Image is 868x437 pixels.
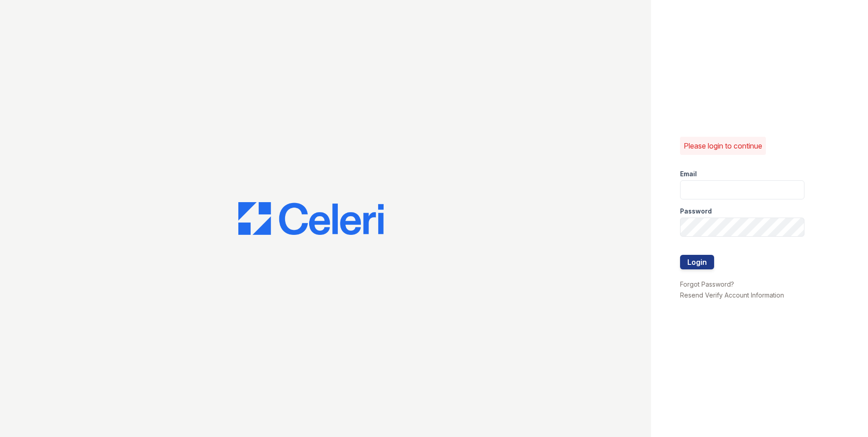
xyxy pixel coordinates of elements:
label: Password [680,207,712,216]
img: CE_Logo_Blue-a8612792a0a2168367f1c8372b55b34899dd931a85d93a1a3d3e32e68fde9ad4.png [238,202,384,235]
label: Email [680,169,697,179]
a: Resend Verify Account Information [680,291,784,299]
button: Login [680,255,714,269]
p: Please login to continue [684,140,762,151]
a: Forgot Password? [680,280,734,288]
